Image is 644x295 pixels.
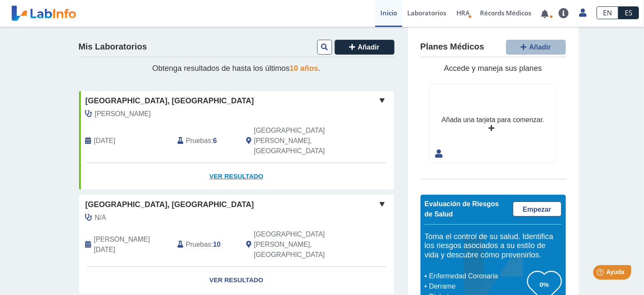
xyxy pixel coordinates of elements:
[95,213,106,223] span: N/A
[186,240,211,250] span: Pruebas
[421,42,484,52] h4: Planes Médicos
[254,229,348,260] span: San Juan, PR
[94,234,171,255] span: 2025-01-28
[213,241,221,248] b: 10
[171,126,240,156] div: :
[456,9,470,17] span: HRA
[529,44,551,51] span: Añadir
[568,262,635,286] iframe: Help widget launcher
[527,279,562,290] h3: 0%
[79,267,394,294] a: Ver Resultado
[254,126,348,156] span: San Juan, PR
[425,200,499,218] span: Evaluación de Riesgos de Salud
[441,115,544,125] div: Añada una tarjeta para comenzar.
[427,281,527,292] li: Derrame
[79,163,394,190] a: Ver Resultado
[506,40,566,55] button: Añadir
[523,206,551,213] span: Empezar
[94,136,115,146] span: 2025-08-12
[444,64,542,73] span: Accede y maneja sus planes
[597,6,618,19] a: EN
[95,109,151,119] span: Garcia Silva, Nilda
[85,199,254,210] span: [GEOGRAPHIC_DATA], [GEOGRAPHIC_DATA]
[358,44,379,51] span: Añadir
[152,64,320,73] span: Obtenga resultados de hasta los últimos .
[171,229,240,260] div: :
[618,6,639,19] a: ES
[513,202,562,216] a: Empezar
[427,271,527,281] li: Enfermedad Coronaria
[335,40,394,55] button: Añadir
[425,232,562,260] h5: Toma el control de su salud. Identifica los riesgos asociados a su estilo de vida y descubre cómo...
[290,64,318,73] span: 10 años
[79,42,147,52] h4: Mis Laboratorios
[213,137,217,144] b: 6
[85,95,254,107] span: [GEOGRAPHIC_DATA], [GEOGRAPHIC_DATA]
[186,136,211,146] span: Pruebas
